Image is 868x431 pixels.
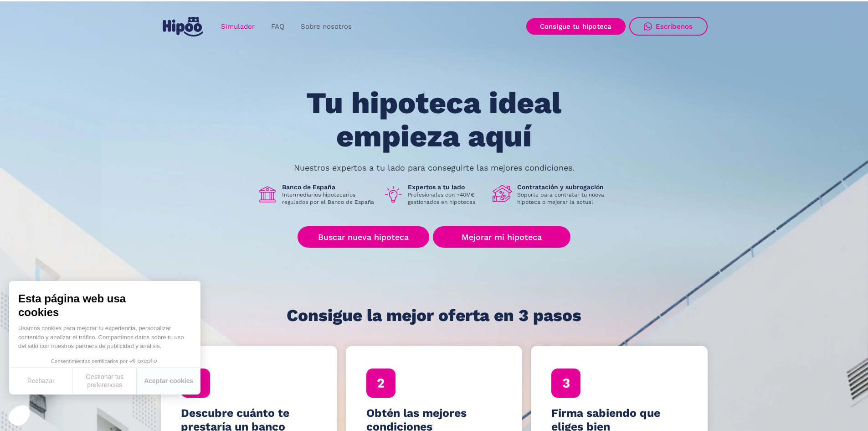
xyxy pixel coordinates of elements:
h1: Banco de España [282,183,376,191]
a: Sobre nosotros [293,18,360,36]
a: home [161,13,205,40]
a: Consigue tu hipoteca [526,18,626,35]
p: Nuestros expertos a tu lado para conseguirte las mejores condiciones. [294,164,575,171]
p: Soporte para contratar tu nueva hipoteca o mejorar la actual [517,191,611,206]
a: Mejorar mi hipoteca [433,226,570,248]
h1: Expertos a tu lado [408,183,485,191]
a: Simulador [213,18,263,36]
h1: Consigue la mejor oferta en 3 pasos [287,306,581,325]
h1: Contratación y subrogación [517,183,611,191]
p: Profesionales con +40M€ gestionados en hipotecas [408,191,485,206]
div: Escríbenos [656,22,693,31]
a: Escríbenos [629,17,708,36]
a: FAQ [263,18,293,36]
p: Intermediarios hipotecarios regulados por el Banco de España [282,191,376,206]
a: Buscar nueva hipoteca [298,226,429,248]
h1: Tu hipoteca ideal empieza aquí [261,87,606,153]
